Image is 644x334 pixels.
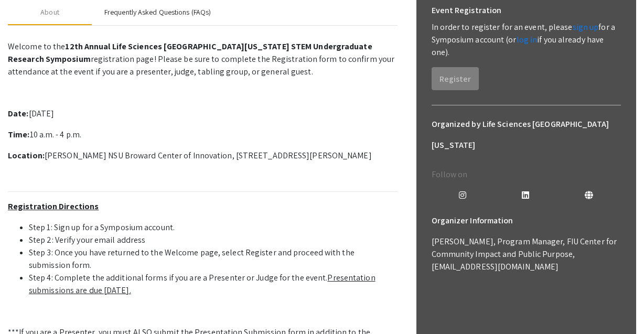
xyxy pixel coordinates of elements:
a: log in [517,34,538,45]
p: 10 a.m. - 4 p.m. [8,128,398,141]
li: Step 2: Verify your email address [29,234,398,246]
button: Register [432,67,479,90]
p: In order to register for an event, please for a Symposium account (or if you already have one). [432,21,621,59]
strong: 12th Annual Life Sciences [GEOGRAPHIC_DATA][US_STATE] STEM Undergraduate Research Symposium [8,41,372,64]
strong: Time: [8,129,30,140]
strong: Date: [8,108,29,119]
h6: Organized by Life Sciences [GEOGRAPHIC_DATA][US_STATE] [432,114,621,156]
li: Step 4: Complete the additional forms if you are a Presenter or Judge for the event. [29,272,398,297]
strong: Location: [8,150,45,161]
p: Welcome to the registration page! Please be sure to complete the Registration form to confirm you... [8,40,398,78]
p: [PERSON_NAME] NSU Broward Center of Innovation, [STREET_ADDRESS][PERSON_NAME] [8,149,398,162]
iframe: Chat [8,287,45,326]
h6: Organizer Information [432,210,621,231]
div: About [40,7,59,18]
li: Step 1: Sign up for a Symposium account. [29,221,398,234]
div: Frequently Asked Questions (FAQs) [104,7,211,18]
a: sign up [573,21,599,33]
p: [DATE] [8,107,398,120]
p: [PERSON_NAME], Program Manager, FIU Center for Community Impact and Public Purpose, [EMAIL_ADDRES... [432,235,621,273]
u: Registration Directions [8,201,99,212]
li: Step 3: Once you have returned to the Welcome page, select Register and proceed with the submissi... [29,246,398,272]
p: Follow on [432,168,621,181]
